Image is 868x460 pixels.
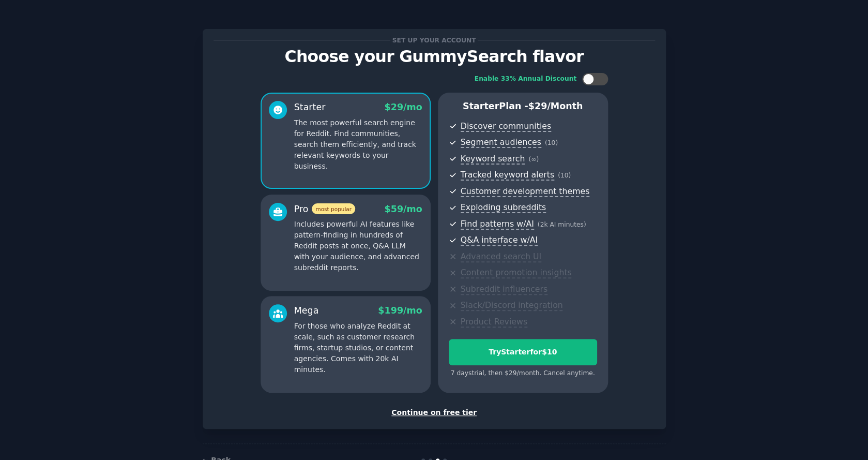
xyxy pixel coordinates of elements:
span: Find patterns w/AI [461,219,534,230]
span: Segment audiences [461,137,541,148]
p: Includes powerful AI features like pattern-finding in hundreds of Reddit posts at once, Q&A LLM w... [294,219,422,273]
span: ( ∞ ) [528,156,539,163]
span: ( 2k AI minutes ) [538,221,586,228]
span: $ 199 /mo [378,305,422,316]
p: The most powerful search engine for Reddit. Find communities, search them efficiently, and track ... [294,117,422,172]
div: Mega [294,304,319,317]
span: $ 29 /month [528,101,583,111]
button: TryStarterfor$10 [449,339,597,365]
span: Tracked keyword alerts [461,170,554,181]
span: $ 59 /mo [384,204,422,214]
div: Enable 33% Annual Discount [475,75,577,84]
div: Pro [294,203,355,216]
span: Discover communities [461,121,551,132]
p: Starter Plan - [449,100,597,113]
span: Slack/Discord integration [461,300,563,311]
span: ( 10 ) [558,172,571,179]
div: Starter [294,101,326,114]
div: 7 days trial, then $ 29 /month . Cancel anytime. [449,369,597,378]
span: ( 10 ) [545,139,558,146]
p: Choose your GummySearch flavor [214,48,655,66]
span: Keyword search [461,154,525,165]
div: Continue on free tier [214,407,655,418]
span: Q&A interface w/AI [461,235,538,246]
span: most popular [312,203,355,214]
p: For those who analyze Reddit at scale, such as customer research firms, startup studios, or conte... [294,321,422,375]
div: Try Starter for $10 [449,347,597,358]
span: Set up your account [390,35,478,46]
span: Content promotion insights [461,268,572,278]
span: Product Reviews [461,317,527,328]
span: Exploding subreddits [461,202,546,213]
span: Customer development themes [461,186,590,197]
span: $ 29 /mo [384,102,422,112]
span: Subreddit influencers [461,284,547,295]
span: Advanced search UI [461,251,541,262]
